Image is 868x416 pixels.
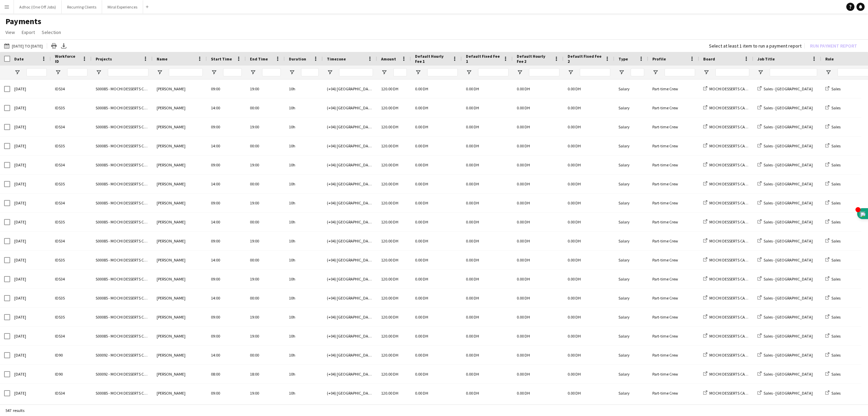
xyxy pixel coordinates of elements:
[285,98,323,117] div: 10h
[703,105,783,110] a: MOCHI DESSERTS CATERING SERVICES L.L.C
[703,181,783,186] a: MOCHI DESSERTS CATERING SERVICES L.L.C
[323,98,377,117] div: (+04) [GEOGRAPHIC_DATA]
[246,194,285,212] div: 19:00
[703,200,783,205] a: MOCHI DESSERTS CATERING SERVICES L.L.C
[323,79,377,98] div: (+04) [GEOGRAPHIC_DATA]
[207,79,246,98] div: 09:00
[462,156,513,174] div: 0.00 DH
[764,162,813,167] span: Sales - [GEOGRAPHIC_DATA]
[207,194,246,212] div: 09:00
[250,69,256,75] button: Open Filter Menu
[462,270,513,288] div: 0.00 DH
[285,270,323,288] div: 10h
[648,327,699,345] div: Part-time Crew
[207,270,246,288] div: 09:00
[614,327,648,345] div: Salary
[831,257,841,263] span: Sales
[757,181,813,186] a: Sales - [GEOGRAPHIC_DATA]
[462,98,513,117] div: 0.00 DH
[703,69,709,75] button: Open Filter Menu
[10,156,51,174] div: [DATE]
[831,105,841,110] span: Sales
[14,0,62,14] button: Adhoc (One Off Jobs)
[51,98,92,117] div: ID535
[764,124,813,129] span: Sales - [GEOGRAPHIC_DATA]
[3,42,44,50] button: [DATE] to [DATE]
[564,213,614,231] div: 0.00 DH
[513,232,564,250] div: 0.00 DH
[246,213,285,231] div: 00:00
[466,69,472,75] button: Open Filter Menu
[411,194,462,212] div: 0.00 DH
[285,117,323,136] div: 10h
[648,232,699,250] div: Part-time Crew
[564,98,614,117] div: 0.00 DH
[323,213,377,231] div: (+04) [GEOGRAPHIC_DATA]
[770,68,817,76] input: Job Title Filter Input
[19,28,38,37] a: Export
[614,308,648,326] div: Salary
[246,79,285,98] div: 19:00
[648,194,699,212] div: Part-time Crew
[709,124,783,129] span: MOCHI DESSERTS CATERING SERVICES L.L.C
[831,276,841,282] span: Sales
[207,289,246,307] div: 14:00
[703,257,783,263] a: MOCHI DESSERTS CATERING SERVICES L.L.C
[831,143,841,148] span: Sales
[10,289,51,307] div: [DATE]
[703,219,783,224] a: MOCHI DESSERTS CATERING SERVICES L.L.C
[207,213,246,231] div: 14:00
[564,289,614,307] div: 0.00 DH
[211,69,217,75] button: Open Filter Menu
[285,137,323,155] div: 10h
[648,308,699,326] div: Part-time Crew
[51,232,92,250] div: ID534
[703,276,783,282] a: MOCHI DESSERTS CATERING SERVICES L.L.C
[513,194,564,212] div: 0.00 DH
[323,117,377,136] div: (+04) [GEOGRAPHIC_DATA]
[51,194,92,212] div: ID534
[709,257,783,263] span: MOCHI DESSERTS CATERING SERVICES L.L.C
[580,68,610,76] input: Default Fixed Fee 2 Filter Input
[614,175,648,193] div: Salary
[757,69,764,75] button: Open Filter Menu
[648,156,699,174] div: Part-time Crew
[462,251,513,269] div: 0.00 DH
[709,162,783,167] span: MOCHI DESSERTS CATERING SERVICES L.L.C
[764,257,813,263] span: Sales - [GEOGRAPHIC_DATA]
[39,28,64,37] a: Selection
[648,175,699,193] div: Part-time Crew
[564,251,614,269] div: 0.00 DH
[10,98,51,117] div: [DATE]
[517,69,523,75] button: Open Filter Menu
[246,137,285,155] div: 00:00
[169,68,203,76] input: Name Filter Input
[831,86,841,91] span: Sales
[757,162,813,167] a: Sales - [GEOGRAPHIC_DATA]
[10,327,51,345] div: [DATE]
[10,117,51,136] div: [DATE]
[709,143,783,148] span: MOCHI DESSERTS CATERING SERVICES L.L.C
[764,238,813,243] span: Sales - [GEOGRAPHIC_DATA]
[564,194,614,212] div: 0.00 DH
[51,270,92,288] div: ID534
[764,295,813,301] span: Sales - [GEOGRAPHIC_DATA]
[285,175,323,193] div: 10h
[246,327,285,345] div: 19:00
[614,117,648,136] div: Salary
[285,308,323,326] div: 10h
[411,327,462,345] div: 0.00 DH
[648,213,699,231] div: Part-time Crew
[825,238,841,243] a: Sales
[709,200,783,205] span: MOCHI DESSERTS CATERING SERVICES L.L.C
[764,200,813,205] span: Sales - [GEOGRAPHIC_DATA]
[703,162,783,167] a: MOCHI DESSERTS CATERING SERVICES L.L.C
[96,69,102,75] button: Open Filter Menu
[411,308,462,326] div: 0.00 DH
[339,68,373,76] input: Timezone Filter Input
[323,232,377,250] div: (+04) [GEOGRAPHIC_DATA]
[564,117,614,136] div: 0.00 DH
[246,270,285,288] div: 19:00
[614,289,648,307] div: Salary
[55,69,61,75] button: Open Filter Menu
